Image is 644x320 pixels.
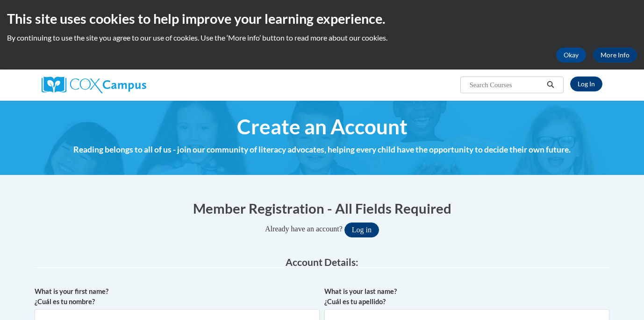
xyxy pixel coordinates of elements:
span: Create an Account [237,114,408,139]
button: Search [544,79,558,90]
h2: This site uses cookies to help improve your learning experience. [7,9,637,28]
h4: Reading belongs to all of us - join our community of literacy advocates, helping every child have... [35,144,609,156]
a: More Info [593,48,637,63]
a: Log In [570,77,602,91]
span: Already have an account? [265,225,343,233]
button: Okay [556,48,586,63]
input: Search Courses [469,79,544,90]
label: What is your first name? ¿Cuál es tu nombre? [35,286,320,307]
h1: Member Registration - All Fields Required [35,199,609,218]
button: Log in [344,223,379,237]
img: Cox Campus [42,77,146,93]
label: What is your last name? ¿Cuál es tu apellido? [324,286,609,307]
span: Account Details: [286,256,358,268]
p: By continuing to use the site you agree to our use of cookies. Use the ‘More info’ button to read... [7,33,637,43]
